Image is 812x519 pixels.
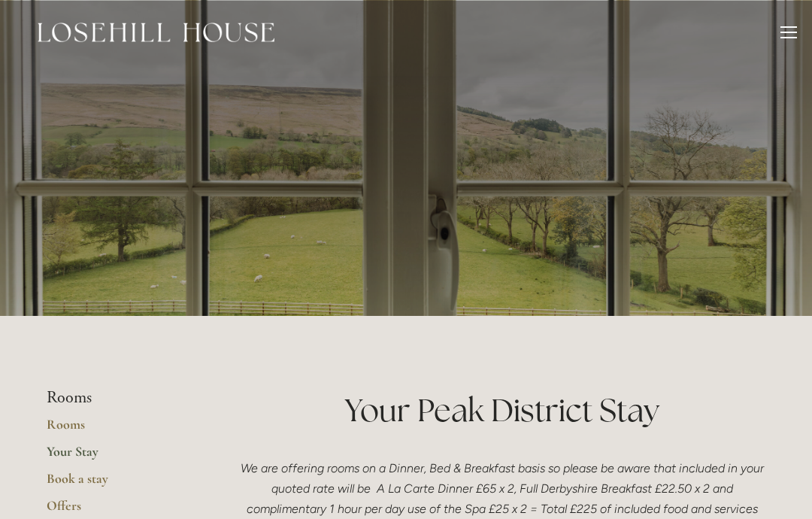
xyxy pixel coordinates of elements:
a: Book a stay [47,470,190,497]
em: We are offering rooms on a Dinner, Bed & Breakfast basis so please be aware that included in your... [241,461,767,516]
a: Your Stay [47,443,190,470]
img: Losehill House [38,23,274,42]
a: Rooms [47,416,190,443]
li: Rooms [47,388,190,408]
h1: Your Peak District Stay [238,388,765,432]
